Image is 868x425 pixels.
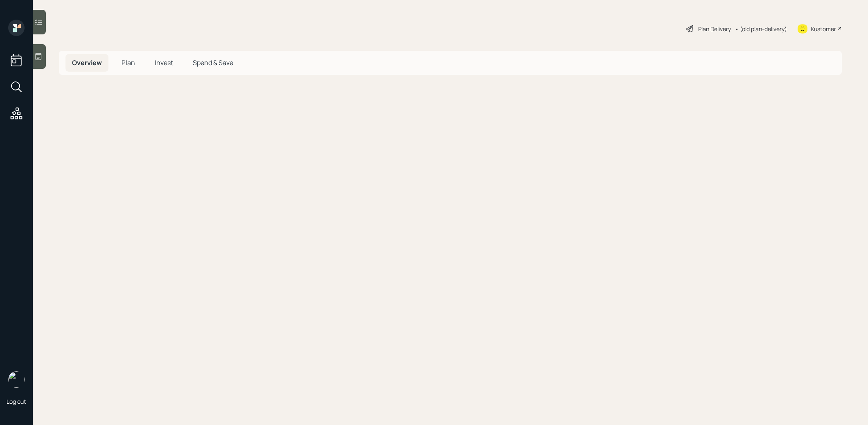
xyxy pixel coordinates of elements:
[155,58,173,67] span: Invest
[735,25,787,33] div: • (old plan-delivery)
[811,25,836,33] div: Kustomer
[122,58,135,67] span: Plan
[72,58,102,67] span: Overview
[698,25,731,33] div: Plan Delivery
[8,371,25,388] img: treva-nostdahl-headshot.png
[7,398,26,405] div: Log out
[193,58,233,67] span: Spend & Save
